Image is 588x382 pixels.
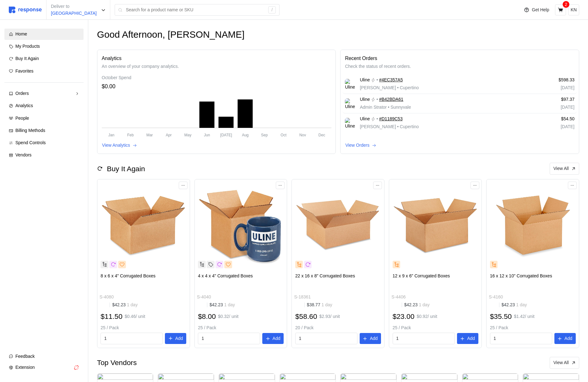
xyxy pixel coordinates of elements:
button: View Orders [345,142,377,149]
a: #D1189C53 [379,116,403,123]
p: • [377,96,378,103]
p: 25 / Pack [490,325,576,331]
span: 22 x 16 x 8" Corrugated Boxes [295,273,355,278]
span: Extension [15,365,35,370]
p: $0.46 / unit [125,313,145,320]
p: $0.32 / unit [218,313,238,320]
button: Extension [4,362,84,373]
button: View All [550,163,579,175]
span: 1 day [320,302,332,307]
tspan: Jun [204,133,210,137]
h2: $58.60 [295,312,317,321]
img: S-18361 [295,183,381,268]
input: Qty [396,333,451,344]
a: My Products [4,41,84,52]
p: Deliver to [51,3,97,10]
span: • [396,85,400,90]
button: Add [360,333,381,344]
tspan: Apr [166,133,172,137]
tspan: Aug [242,133,248,137]
p: An overview of your company analytics. [102,63,331,70]
tspan: Feb [127,133,134,137]
p: Add [370,335,378,342]
h2: $23.00 [393,312,415,321]
p: 25 / Pack [393,325,478,331]
p: View All [553,359,569,366]
a: Spend Controls [4,137,84,149]
p: Admin Strator Sunnyvale [360,104,411,111]
button: View Analytics [102,142,137,149]
img: Uline [345,98,355,109]
span: Feedback [15,354,35,359]
input: Qty [493,333,548,344]
p: $38.77 [307,302,332,308]
a: People [4,113,84,124]
p: [DATE] [520,123,574,130]
span: 4 x 4 x 4" Corrugated Boxes [198,273,253,278]
span: 1 day [515,302,527,307]
p: $2.93 / unit [319,313,340,320]
p: • [377,77,378,84]
a: Buy It Again [4,53,84,64]
div: October Spend [102,74,331,81]
p: $42.23 [404,302,430,308]
input: Qty [202,333,257,344]
span: Uline [360,77,370,84]
img: S-4080 [101,183,186,268]
a: Favorites [4,66,84,77]
button: Add [262,333,284,344]
p: S-18361 [294,294,311,301]
p: View Orders [345,142,369,149]
tspan: Jan [108,133,114,137]
p: S-4040 [197,294,211,301]
p: 2 [565,1,567,8]
img: S-4040 [198,183,284,268]
p: [PERSON_NAME] Cupertino [360,85,419,91]
p: $598.33 [520,77,574,84]
span: • [387,105,390,110]
img: svg%3e [9,7,42,13]
h2: Buy It Again [107,164,145,174]
img: S-4160 [490,183,576,268]
img: S-4406 [393,183,478,268]
a: Analytics [4,100,84,112]
span: • [396,124,400,129]
p: View Analytics [102,142,130,149]
span: 1 day [223,302,235,307]
p: Analytics [102,54,331,62]
h2: $35.50 [490,312,512,321]
p: $0.92 / unit [416,313,437,320]
a: Vendors [4,150,84,161]
p: Add [175,335,183,342]
p: 20 / Pack [295,325,381,331]
p: S-4406 [391,294,406,301]
span: 8 x 6 x 4" Corrugated Boxes [101,273,155,278]
tspan: Mar [146,133,153,137]
p: $1.42 / unit [514,313,534,320]
h2: Top Vendors [97,358,137,368]
p: Add [564,335,572,342]
input: Qty [299,333,354,344]
span: Vendors [15,152,31,157]
span: 16 x 12 x 10" Corrugated Boxes [490,273,552,278]
tspan: [DATE] [220,133,232,137]
span: Favorites [15,68,34,74]
a: Home [4,29,84,40]
span: 1 day [126,302,138,307]
button: Add [165,333,186,344]
img: Uline [345,118,355,128]
button: Feedback [4,351,84,362]
p: $42.23 [502,302,527,308]
input: Qty [104,333,159,344]
p: 25 / Pack [101,325,186,331]
div: $0.00 [102,82,331,91]
p: [DATE] [520,85,574,91]
p: $42.23 [210,302,235,308]
span: Analytics [15,103,33,108]
p: $54.50 [520,116,574,123]
span: Uline [360,96,370,103]
tspan: Dec [318,133,325,137]
p: S-4080 [100,294,114,301]
p: KN [571,7,577,14]
button: View All [550,357,579,369]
